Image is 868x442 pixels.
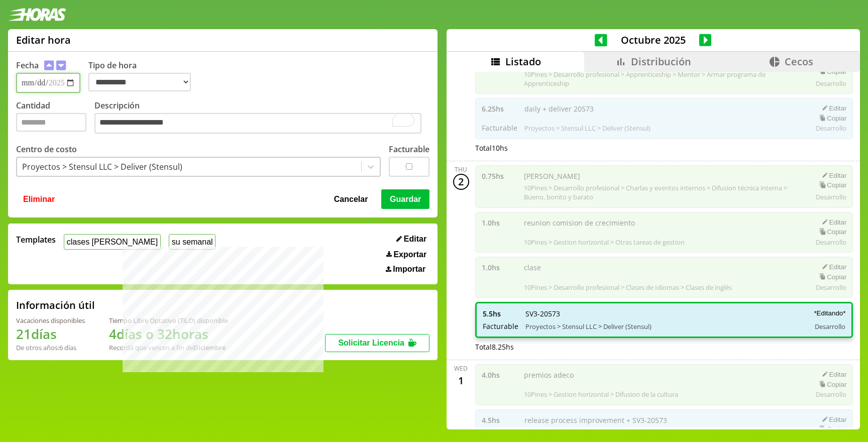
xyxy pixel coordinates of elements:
button: Eliminar [20,189,58,208]
div: Wed [454,364,468,373]
div: Total 8.25 hs [475,342,853,352]
div: Proyectos > Stensul LLC > Deliver (Stensul) [22,161,182,172]
span: Solicitar Licencia [338,339,404,347]
button: su semanal [169,234,215,250]
div: Tiempo Libre Optativo (TiLO) disponible [109,316,228,325]
label: Centro de costo [16,144,77,155]
div: 1 [453,373,469,389]
h1: 4 días o 32 horas [109,325,228,343]
div: Total 10 hs [475,143,853,153]
div: Vacaciones disponibles [16,316,85,325]
label: Fecha [16,60,39,71]
span: Octubre 2025 [607,33,699,47]
input: Cantidad [16,113,86,132]
div: De otros años: 6 días [16,343,85,352]
span: Cecos [785,55,813,68]
div: scrollable content [447,72,860,428]
img: logotipo [8,8,66,21]
div: Thu [455,165,467,174]
span: Listado [505,55,541,68]
textarea: To enrich screen reader interactions, please activate Accessibility in Grammarly extension settings [94,113,421,134]
select: Tipo de hora [88,73,191,91]
h1: Editar hora [16,33,71,47]
h1: 21 días [16,325,85,343]
span: Editar [404,235,426,244]
b: Diciembre [193,343,226,352]
span: Distribución [631,55,691,68]
button: Cancelar [331,189,371,208]
div: Recordá que vencen a fin de [109,343,228,352]
label: Facturable [389,144,429,155]
label: Cantidad [16,100,94,137]
span: Importar [393,265,425,274]
label: Descripción [94,100,429,137]
div: 2 [453,174,469,190]
span: Templates [16,234,56,245]
button: Solicitar Licencia [325,334,429,352]
button: Exportar [383,250,429,260]
button: Editar [393,234,429,244]
h2: Información útil [16,298,95,312]
span: Exportar [393,250,426,259]
button: clases [PERSON_NAME] [64,234,161,250]
button: Guardar [381,189,429,208]
label: Tipo de hora [88,60,199,93]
